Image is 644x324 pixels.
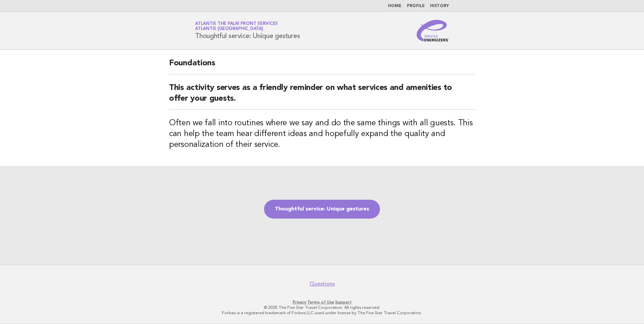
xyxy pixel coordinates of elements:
h2: This activity serves as a friendly reminder on what services and amenities to offer your guests. [169,83,475,110]
a: History [430,4,449,8]
p: © 2025 The Five Star Travel Corporation. All rights reserved. [116,305,528,310]
a: Privacy [293,300,306,304]
p: · · [116,299,528,305]
a: Terms of Use [307,300,334,304]
a: Profile [407,4,425,8]
a: Atlantis The Palm Front ServicesAtlantis [GEOGRAPHIC_DATA] [195,22,278,31]
h2: Foundations [169,58,475,74]
a: Support [335,300,352,304]
a: Thoughtful service: Unique gestures [264,200,380,219]
h3: Often we fall into routines where we say and do the same things with all guests. This can help th... [169,118,475,150]
p: Forbes is a registered trademark of Forbes LLC used under license by The Five Star Travel Corpora... [116,310,528,316]
h1: Thoughtful service: Unique gestures [195,22,300,39]
a: Questions [310,281,335,287]
img: Service Energizers [417,20,449,41]
a: Home [388,4,401,8]
span: Atlantis [GEOGRAPHIC_DATA] [195,27,263,31]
